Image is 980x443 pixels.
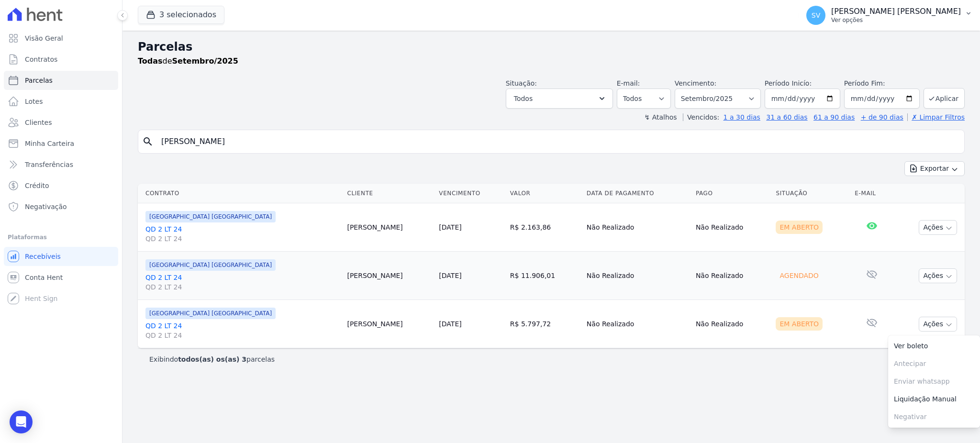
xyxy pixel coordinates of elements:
[919,220,957,235] button: Ações
[683,113,719,121] label: Vencidos:
[4,155,118,174] a: Transferências
[4,247,118,266] a: Recebíveis
[776,269,822,282] div: Agendado
[145,211,276,222] span: [GEOGRAPHIC_DATA] [GEOGRAPHIC_DATA]
[8,232,114,243] div: Plataformas
[439,223,461,231] a: [DATE]
[765,79,812,87] label: Período Inicío:
[343,300,435,348] td: [PERSON_NAME]
[10,410,33,433] div: Open Intercom Messenger
[145,273,339,292] a: QD 2 LT 24QD 2 LT 24
[506,300,583,348] td: R$ 5.797,72
[583,184,692,203] th: Data de Pagamento
[851,184,892,203] th: E-mail
[138,55,238,67] p: de
[776,221,823,234] div: Em Aberto
[583,252,692,300] td: Não Realizado
[138,38,965,55] h2: Parcelas
[25,181,49,190] span: Crédito
[145,234,339,244] span: QD 2 LT 24
[145,282,339,292] span: QD 2 LT 24
[506,184,583,203] th: Valor
[907,113,965,121] a: ✗ Limpar Filtros
[4,197,118,216] a: Negativação
[506,89,613,109] button: Todos
[145,224,339,244] a: QD 2 LT 24QD 2 LT 24
[156,132,960,151] input: Buscar por nome do lote ou do cliente
[4,29,118,48] a: Visão Geral
[343,252,435,300] td: [PERSON_NAME]
[343,184,435,203] th: Cliente
[145,331,339,340] span: QD 2 LT 24
[888,337,980,355] a: Ver boleto
[25,139,74,148] span: Minha Carteira
[831,16,961,24] p: Ver opções
[25,160,73,169] span: Transferências
[4,92,118,111] a: Lotes
[724,113,760,121] a: 1 a 30 dias
[25,76,53,85] span: Parcelas
[4,134,118,153] a: Minha Carteira
[25,252,61,261] span: Recebíveis
[844,78,920,89] label: Período Fim:
[4,176,118,195] a: Crédito
[514,93,533,104] span: Todos
[4,113,118,132] a: Clientes
[813,113,855,121] a: 61 a 90 dias
[25,202,67,211] span: Negativação
[904,161,965,176] button: Exportar
[776,317,823,331] div: Em Aberto
[145,308,276,319] span: [GEOGRAPHIC_DATA] [GEOGRAPHIC_DATA]
[617,79,640,87] label: E-mail:
[675,79,716,87] label: Vencimento:
[439,272,461,279] a: [DATE]
[25,97,43,106] span: Lotes
[435,184,506,203] th: Vencimento
[25,273,63,282] span: Conta Hent
[766,113,807,121] a: 31 a 60 dias
[138,56,163,66] strong: Todas
[138,184,343,203] th: Contrato
[506,252,583,300] td: R$ 11.906,01
[145,259,276,271] span: [GEOGRAPHIC_DATA] [GEOGRAPHIC_DATA]
[4,268,118,287] a: Conta Hent
[583,203,692,252] td: Não Realizado
[919,317,957,332] button: Ações
[812,12,820,19] span: SV
[172,56,238,66] strong: Setembro/2025
[692,203,772,252] td: Não Realizado
[692,252,772,300] td: Não Realizado
[772,184,851,203] th: Situação
[831,7,961,16] p: [PERSON_NAME] [PERSON_NAME]
[799,2,980,29] button: SV [PERSON_NAME] [PERSON_NAME] Ver opções
[439,320,461,328] a: [DATE]
[25,55,57,64] span: Contratos
[692,184,772,203] th: Pago
[4,71,118,90] a: Parcelas
[138,6,224,24] button: 3 selecionados
[25,33,63,43] span: Visão Geral
[142,136,154,147] i: search
[583,300,692,348] td: Não Realizado
[644,113,677,121] label: ↯ Atalhos
[506,203,583,252] td: R$ 2.163,86
[178,355,246,363] b: todos(as) os(as) 3
[861,113,903,121] a: + de 90 dias
[145,321,339,340] a: QD 2 LT 24QD 2 LT 24
[343,203,435,252] td: [PERSON_NAME]
[919,268,957,283] button: Ações
[506,79,537,87] label: Situação:
[149,354,275,364] p: Exibindo parcelas
[25,118,52,127] span: Clientes
[924,88,965,109] button: Aplicar
[4,50,118,69] a: Contratos
[692,300,772,348] td: Não Realizado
